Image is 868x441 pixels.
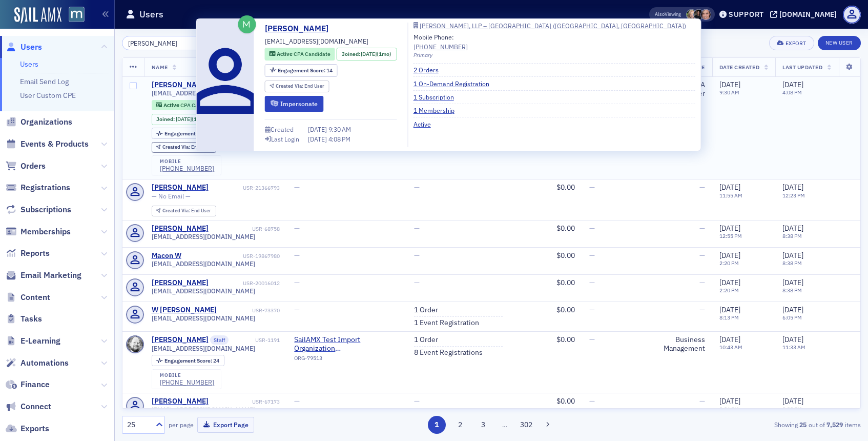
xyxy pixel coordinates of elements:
[127,419,150,430] div: 25
[6,226,71,237] a: Memberships
[719,224,740,233] span: [DATE]
[169,420,194,429] label: per page
[294,355,399,365] div: ORG-79513
[278,68,333,73] div: 14
[50,5,86,13] h1: Operator
[210,398,280,405] div: USR-67173
[294,278,300,287] span: —
[271,136,299,142] div: Last Login
[414,92,462,102] a: 1 Subscription
[20,59,38,69] a: Users
[210,226,280,232] div: USR-68758
[414,306,438,315] a: 1 Order
[152,114,212,125] div: Joined: 2025-09-02 00:00:00
[20,292,50,303] span: Content
[779,10,837,19] div: [DOMAIN_NAME]
[156,102,217,108] a: Active CPA Candidate
[8,98,197,149] div: Justin says…
[162,208,211,214] div: End User
[197,417,254,433] button: Export Page
[176,116,206,123] div: (1mo)
[276,84,324,89] div: End User
[782,287,802,294] time: 8:38 PM
[8,230,197,270] div: Justin says…
[164,131,219,136] div: 14
[152,64,168,71] span: Name
[164,357,213,364] span: Engagement Score :
[719,80,740,89] span: [DATE]
[770,11,840,18] button: [DOMAIN_NAME]
[152,345,255,352] span: [EMAIL_ADDRESS][DOMAIN_NAME]
[69,7,85,23] img: SailAMX
[180,4,198,23] div: Close
[414,278,420,287] span: —
[16,155,160,215] div: On an order every time the order items are saved it recalculates the price, even if nothing was c...
[61,7,85,24] a: View Homepage
[699,396,705,406] span: —
[719,278,740,287] span: [DATE]
[152,355,224,366] div: Engagement Score: 24
[556,224,575,233] span: $0.00
[294,335,399,353] a: SailAMX Test Import Organization ([GEOGRAPHIC_DATA], [GEOGRAPHIC_DATA])
[14,7,61,24] a: SailAMX
[655,11,665,17] div: Also
[152,335,209,345] a: [PERSON_NAME]
[16,305,101,311] div: [PERSON_NAME] • 20h ago
[160,378,214,386] a: [PHONE_NUMBER]
[265,81,329,92] div: Created Via: End User
[719,305,740,314] span: [DATE]
[782,89,802,96] time: 4:08 PM
[20,161,46,172] span: Orders
[6,357,69,369] a: Automations
[420,23,686,29] div: [PERSON_NAME], LLP – [GEOGRAPHIC_DATA] ([GEOGRAPHIC_DATA], [GEOGRAPHIC_DATA])
[218,307,280,314] div: USR-73370
[414,51,695,59] div: Primary
[782,64,822,71] span: Last Updated
[769,36,814,50] button: Export
[818,36,861,50] a: New User
[361,50,377,57] span: [DATE]
[719,344,742,351] time: 10:43 AM
[152,183,209,192] a: [PERSON_NAME]
[152,287,255,295] span: [EMAIL_ADDRESS][DOMAIN_NAME]
[152,260,255,268] span: [EMAIL_ADDRESS][DOMAIN_NAME]
[20,91,76,100] a: User Custom CPE
[294,396,300,406] span: —
[693,9,704,20] span: Lauren McDonough
[49,336,57,344] button: Gif picker
[719,287,739,294] time: 2:20 PM
[16,276,160,296] div: Glad to help, that was a weird one. Have a good one!
[152,306,217,315] div: W [PERSON_NAME]
[699,278,705,287] span: —
[798,420,809,429] strong: 25
[160,4,180,24] button: Home
[37,230,197,262] div: I appreciate you good man as always! I will keep that in mind moving forward!
[782,232,802,239] time: 8:38 PM
[152,224,209,233] a: [PERSON_NAME]
[428,416,446,434] button: 1
[20,423,49,434] span: Exports
[152,142,216,153] div: Created Via: End User
[20,182,70,193] span: Registrations
[589,251,595,260] span: —
[414,348,483,357] a: 8 Event Registrations
[276,83,304,89] span: Created Via :
[277,50,294,57] span: Active
[6,204,71,215] a: Subscriptions
[556,251,575,260] span: $0.00
[6,116,72,128] a: Organizations
[843,6,861,24] span: Profile
[20,226,71,237] span: Memberships
[152,251,181,260] div: Macon W
[265,23,336,35] a: [PERSON_NAME]
[156,116,176,123] span: Joined :
[719,192,742,199] time: 11:55 AM
[164,130,213,137] span: Engagement Score :
[6,270,81,281] a: Email Marketing
[152,128,224,139] div: Engagement Score: 14
[782,396,803,406] span: [DATE]
[20,357,69,369] span: Automations
[699,305,705,314] span: —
